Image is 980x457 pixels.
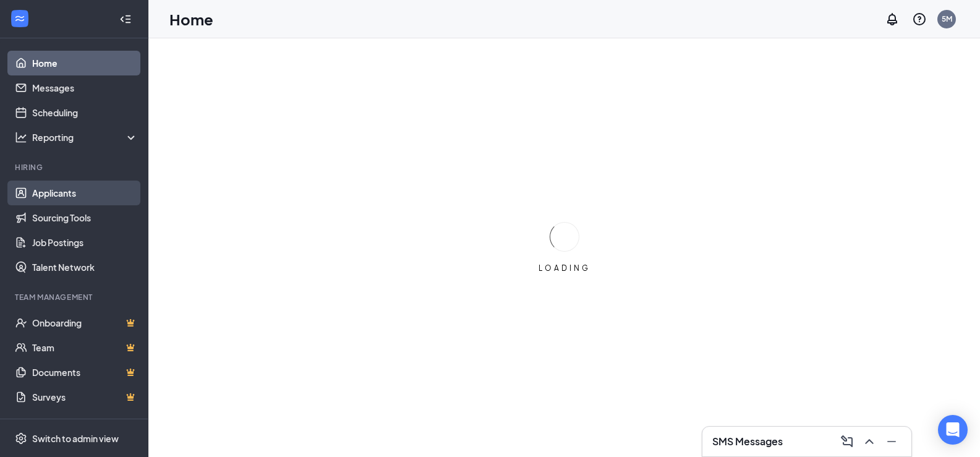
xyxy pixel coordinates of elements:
a: OnboardingCrown [32,310,138,335]
div: Hiring [15,162,135,173]
svg: Collapse [119,13,132,25]
div: Team Management [15,292,135,302]
svg: ChevronUp [862,434,877,449]
svg: Settings [15,432,27,445]
a: Scheduling [32,100,138,125]
div: Reporting [32,131,138,143]
a: TeamCrown [32,335,138,360]
h3: SMS Messages [712,435,783,448]
svg: Notifications [885,12,900,27]
button: ComposeMessage [837,432,857,451]
a: SurveysCrown [32,385,138,409]
div: Open Intercom Messenger [938,415,968,445]
svg: ComposeMessage [840,434,854,449]
a: Home [32,51,138,75]
a: Messages [32,75,138,100]
svg: WorkstreamLogo [14,12,26,25]
div: 5M [942,14,952,24]
a: Applicants [32,181,138,205]
a: DocumentsCrown [32,360,138,385]
div: Switch to admin view [32,432,119,445]
button: Minimize [882,432,901,451]
a: Sourcing Tools [32,205,138,230]
svg: QuestionInfo [912,12,927,27]
h1: Home [169,9,213,30]
svg: Analysis [15,131,27,143]
a: Talent Network [32,255,138,280]
div: LOADING [534,263,595,273]
a: Job Postings [32,230,138,255]
svg: Minimize [884,434,899,449]
button: ChevronUp [859,432,879,451]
